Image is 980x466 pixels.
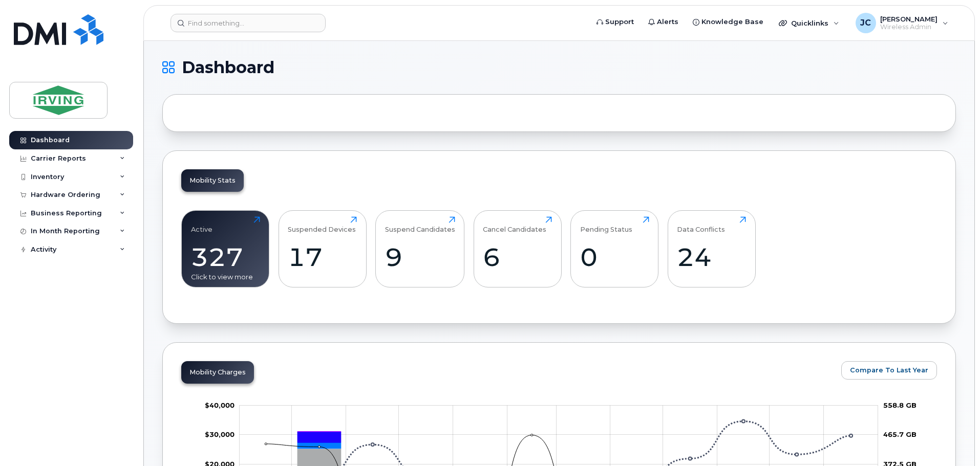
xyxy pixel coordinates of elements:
div: 17 [288,242,357,272]
div: Active [191,216,212,233]
a: Data Conflicts24 [677,216,746,282]
a: Pending Status0 [580,216,649,282]
div: Cancel Candidates [483,216,546,233]
div: 9 [385,242,455,272]
g: $0 [205,401,235,409]
div: 0 [580,242,649,272]
div: Click to view more [191,272,260,282]
div: 6 [483,242,552,272]
a: Active327Click to view more [191,216,260,282]
div: Pending Status [580,216,632,233]
a: Cancel Candidates6 [483,216,552,282]
div: Suspended Devices [288,216,356,233]
tspan: 558.8 GB [883,401,917,409]
tspan: 465.7 GB [883,430,917,438]
a: Suspend Candidates9 [385,216,455,282]
div: Data Conflicts [677,216,725,233]
g: $0 [205,430,235,438]
button: Compare To Last Year [841,361,937,380]
a: Suspended Devices17 [288,216,357,282]
div: 327 [191,242,260,272]
tspan: $30,000 [205,430,235,438]
div: 24 [677,242,746,272]
div: Suspend Candidates [385,216,455,233]
span: Dashboard [182,60,274,75]
span: Compare To Last Year [850,365,928,375]
tspan: $40,000 [205,401,235,409]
